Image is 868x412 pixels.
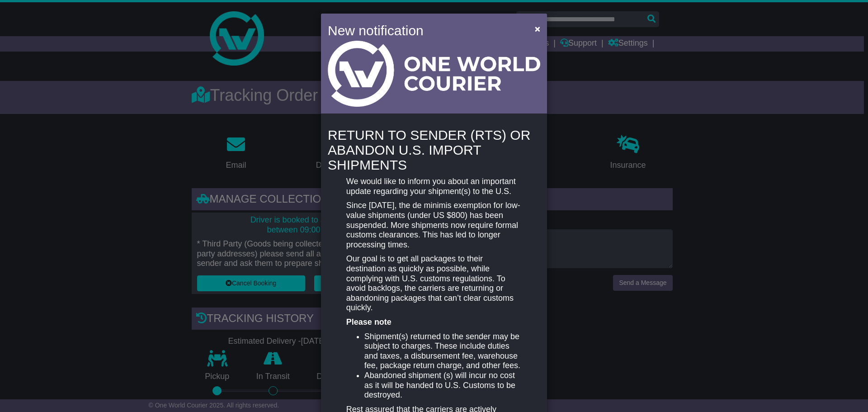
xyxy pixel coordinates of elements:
[530,19,545,38] button: Close
[328,20,522,41] h4: New notification
[346,254,522,313] p: Our goal is to get all packages to their destination as quickly as possible, while complying with...
[364,332,522,371] li: Shipment(s) returned to the sender may be subject to charges. These include duties and taxes, a d...
[346,177,522,196] p: We would like to inform you about an important update regarding your shipment(s) to the U.S.
[535,24,540,34] span: ×
[346,317,392,327] strong: Please note
[364,371,522,400] li: Abandoned shipment (s) will incur no cost as it will be handed to U.S. Customs to be destroyed.
[328,41,540,107] img: Light
[328,128,540,172] h4: RETURN TO SENDER (RTS) OR ABANDON U.S. IMPORT SHIPMENTS
[346,201,522,250] p: Since [DATE], the de minimis exemption for low-value shipments (under US $800) has been suspended...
